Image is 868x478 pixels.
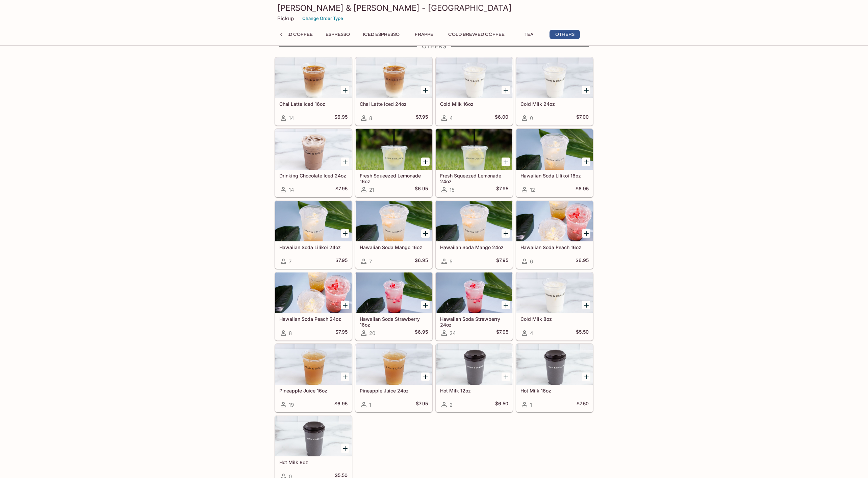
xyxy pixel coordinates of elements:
[516,200,593,269] a: Hawaiian Soda Peach 16oz6$6.95
[436,201,512,241] div: Hawaiian Soda Mango 24oz
[450,187,455,193] span: 15
[277,15,294,22] p: Pickup
[530,187,535,193] span: 12
[279,388,348,393] h5: Pineapple Juice 16oz
[369,187,374,193] span: 21
[440,173,508,184] h5: Fresh Squeezed Lemonade 24oz
[360,388,428,393] h5: Pineapple Juice 24oz
[359,30,403,39] button: Iced Espresso
[582,158,590,166] button: Add Hawaiian Soda Lilikoi 16oz
[415,329,428,337] h5: $6.95
[436,129,513,197] a: Fresh Squeezed Lemonade 24oz15$7.95
[496,186,508,194] h5: $7.95
[275,129,352,197] a: Drinking Chocolate Iced 24oz14$7.95
[436,344,512,385] div: Hot Milk 12oz
[440,316,508,327] h5: Hawaiian Soda Strawberry 24oz
[289,402,294,408] span: 19
[502,86,510,94] button: Add Cold Milk 16oz
[421,86,430,94] button: Add Chai Latte Iced 24oz
[360,101,428,107] h5: Chai Latte Iced 24oz
[520,173,589,178] h5: Hawaiian Soda Lilikoi 16oz
[277,3,591,13] h3: [PERSON_NAME] & [PERSON_NAME] - [GEOGRAPHIC_DATA]
[530,330,533,336] span: 4
[516,57,593,125] a: Cold Milk 24oz0$7.00
[341,229,349,238] button: Add Hawaiian Soda Lilikoi 24oz
[289,258,291,265] span: 7
[360,173,428,184] h5: Fresh Squeezed Lemonade 16oz
[436,200,513,269] a: Hawaiian Soda Mango 24oz5$7.95
[356,201,432,241] div: Hawaiian Soda Mango 16oz
[416,114,428,122] h5: $7.95
[369,330,375,336] span: 20
[415,257,428,265] h5: $6.95
[409,30,439,39] button: Frappe
[436,129,512,170] div: Fresh Squeezed Lemonade 24oz
[516,344,593,412] a: Hot Milk 16oz1$7.50
[450,330,456,336] span: 24
[436,344,513,412] a: Hot Milk 12oz2$6.50
[275,201,352,241] div: Hawaiian Soda Lilikoi 24oz
[335,257,348,265] h5: $7.95
[416,401,428,409] h5: $7.95
[520,316,589,322] h5: Cold Milk 8oz
[275,272,352,313] div: Hawaiian Soda Peach 24oz
[550,30,580,39] button: Others
[275,200,352,269] a: Hawaiian Soda Lilikoi 24oz7$7.95
[275,344,352,385] div: Pineapple Juice 16oz
[516,201,593,241] div: Hawaiian Soda Peach 16oz
[450,115,453,121] span: 4
[440,388,508,393] h5: Hot Milk 12oz
[440,244,508,250] h5: Hawaiian Soda Mango 24oz
[356,272,432,313] div: Hawaiian Soda Strawberry 16oz
[516,344,593,385] div: Hot Milk 16oz
[436,272,513,340] a: Hawaiian Soda Strawberry 24oz24$7.95
[341,86,349,94] button: Add Chai Latte Iced 16oz
[516,272,593,313] div: Cold Milk 8oz
[576,329,589,337] h5: $5.50
[530,258,533,265] span: 6
[516,129,593,170] div: Hawaiian Soda Lilikoi 16oz
[334,401,348,409] h5: $6.95
[576,186,589,194] h5: $6.95
[421,158,430,166] button: Add Fresh Squeezed Lemonade 16oz
[355,129,432,197] a: Fresh Squeezed Lemonade 16oz21$6.95
[355,200,432,269] a: Hawaiian Soda Mango 16oz7$6.95
[450,402,453,408] span: 2
[275,43,593,50] h4: Others
[335,329,348,337] h5: $7.95
[516,129,593,197] a: Hawaiian Soda Lilikoi 16oz12$6.95
[289,187,294,193] span: 14
[322,30,354,39] button: Espresso
[341,158,349,166] button: Add Drinking Chocolate Iced 24oz
[530,402,532,408] span: 1
[514,30,544,39] button: Tea
[275,416,352,456] div: Hot Milk 8oz
[279,244,348,250] h5: Hawaiian Soda Lilikoi 24oz
[516,57,593,98] div: Cold Milk 24oz
[369,258,372,265] span: 7
[267,30,316,39] button: Brewed Coffee
[502,301,510,309] button: Add Hawaiian Soda Strawberry 24oz
[341,373,349,381] button: Add Pineapple Juice 16oz
[496,329,508,337] h5: $7.95
[421,373,430,381] button: Add Pineapple Juice 24oz
[530,115,533,121] span: 0
[334,114,348,122] h5: $6.95
[275,129,352,170] div: Drinking Chocolate Iced 24oz
[279,459,348,465] h5: Hot Milk 8oz
[275,344,352,412] a: Pineapple Juice 16oz19$6.95
[355,57,432,125] a: Chai Latte Iced 24oz8$7.95
[444,30,508,39] button: Cold Brewed Coffee
[582,373,590,381] button: Add Hot Milk 16oz
[496,257,508,265] h5: $7.95
[502,158,510,166] button: Add Fresh Squeezed Lemonade 24oz
[450,258,453,265] span: 5
[356,57,432,98] div: Chai Latte Iced 24oz
[289,330,292,336] span: 8
[355,272,432,340] a: Hawaiian Soda Strawberry 16oz20$6.95
[436,57,512,98] div: Cold Milk 16oz
[335,186,348,194] h5: $7.95
[520,244,589,250] h5: Hawaiian Soda Peach 16oz
[360,316,428,327] h5: Hawaiian Soda Strawberry 16oz
[582,301,590,309] button: Add Cold Milk 8oz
